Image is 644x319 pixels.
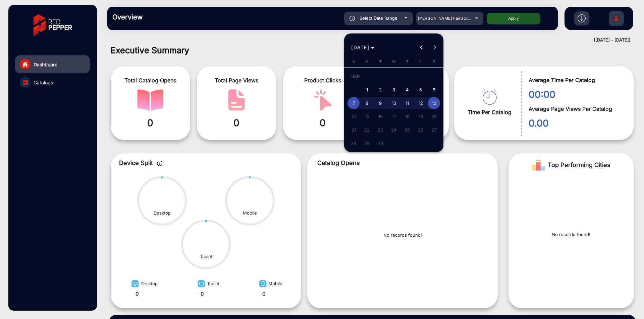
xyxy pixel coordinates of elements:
[420,59,422,64] span: F
[414,83,427,96] button: September 5, 2025
[414,96,427,110] button: September 12, 2025
[351,45,369,50] span: [DATE]
[400,110,414,123] button: September 18, 2025
[353,59,355,64] span: S
[428,124,440,136] span: 27
[387,123,400,137] button: September 24, 2025
[365,59,369,64] span: M
[361,124,373,136] span: 22
[347,70,441,83] td: SEP
[414,110,427,123] button: September 19, 2025
[427,96,441,110] button: September 13, 2025
[360,137,374,150] button: September 29, 2025
[392,59,396,64] span: W
[415,84,427,96] span: 5
[433,59,435,64] span: S
[400,123,414,137] button: September 25, 2025
[374,137,386,149] span: 30
[347,124,360,136] span: 21
[387,110,400,123] button: September 17, 2025
[428,84,440,96] span: 6
[374,124,386,136] span: 23
[360,83,374,96] button: September 1, 2025
[379,59,382,64] span: T
[360,123,374,137] button: September 22, 2025
[401,97,413,109] span: 11
[415,97,427,109] span: 12
[414,123,427,137] button: September 26, 2025
[427,83,441,96] button: September 6, 2025
[374,84,386,96] span: 2
[361,84,373,96] span: 1
[374,96,387,110] button: September 9, 2025
[374,110,387,123] button: September 16, 2025
[361,97,373,109] span: 8
[360,110,374,123] button: September 15, 2025
[374,83,387,96] button: September 2, 2025
[388,84,400,96] span: 3
[348,42,377,54] button: Choose month and year
[347,96,360,110] button: September 7, 2025
[361,110,373,123] span: 15
[400,96,414,110] button: September 11, 2025
[427,110,441,123] button: September 20, 2025
[360,96,374,110] button: September 8, 2025
[400,83,414,96] button: September 4, 2025
[347,110,360,123] button: September 14, 2025
[427,123,441,137] button: September 27, 2025
[428,97,440,109] span: 13
[428,110,440,123] span: 20
[388,124,400,136] span: 24
[374,110,386,123] span: 16
[415,124,427,136] span: 26
[347,137,360,150] button: September 28, 2025
[388,97,400,109] span: 10
[347,110,360,123] span: 14
[374,137,387,150] button: September 30, 2025
[388,110,400,123] span: 17
[415,110,427,123] span: 19
[387,96,400,110] button: September 10, 2025
[347,137,360,149] span: 28
[401,84,413,96] span: 4
[415,41,428,54] button: Previous month
[347,123,360,137] button: September 21, 2025
[374,123,387,137] button: September 23, 2025
[401,110,413,123] span: 18
[406,59,409,64] span: T
[361,137,373,149] span: 29
[374,97,386,109] span: 9
[347,97,360,109] span: 7
[387,83,400,96] button: September 3, 2025
[401,124,413,136] span: 25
